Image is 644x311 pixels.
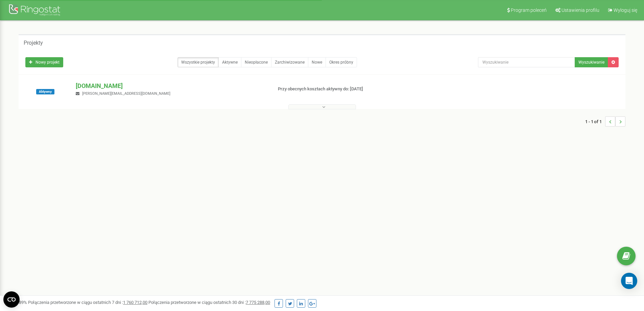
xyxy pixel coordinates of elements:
[82,91,170,96] span: [PERSON_NAME][EMAIL_ADDRESS][DOMAIN_NAME]
[585,116,605,127] span: 1 - 1 of 1
[24,40,43,46] h5: Projekty
[218,57,241,67] a: Aktywne
[241,57,271,67] a: Nieopłacone
[36,89,54,94] span: Aktywny
[177,57,219,67] a: Wszystkie projekty
[3,291,20,308] button: Open CMP widget
[511,7,547,13] span: Program poleceń
[614,7,637,13] span: Wyloguj się
[148,300,270,305] span: Połączenia przetworzone w ciągu ostatnich 30 dni :
[28,300,147,305] span: Połączenia przetworzone w ciągu ostatnich 7 dni :
[25,57,63,67] a: Nowy projekt
[585,110,625,133] nav: ...
[246,300,270,305] u: 7 775 288,00
[278,86,419,92] p: Przy obecnych kosztach aktywny do: [DATE]
[326,57,357,67] a: Okres próbny
[478,57,575,67] input: Wyszukiwanie
[271,57,308,67] a: Zarchiwizowane
[123,300,147,305] u: 1 760 712,00
[575,57,608,67] button: Wyszukiwanie
[621,273,637,289] div: Open Intercom Messenger
[76,82,267,90] p: [DOMAIN_NAME]
[562,7,599,13] span: Ustawienia profilu
[308,57,326,67] a: Nowe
